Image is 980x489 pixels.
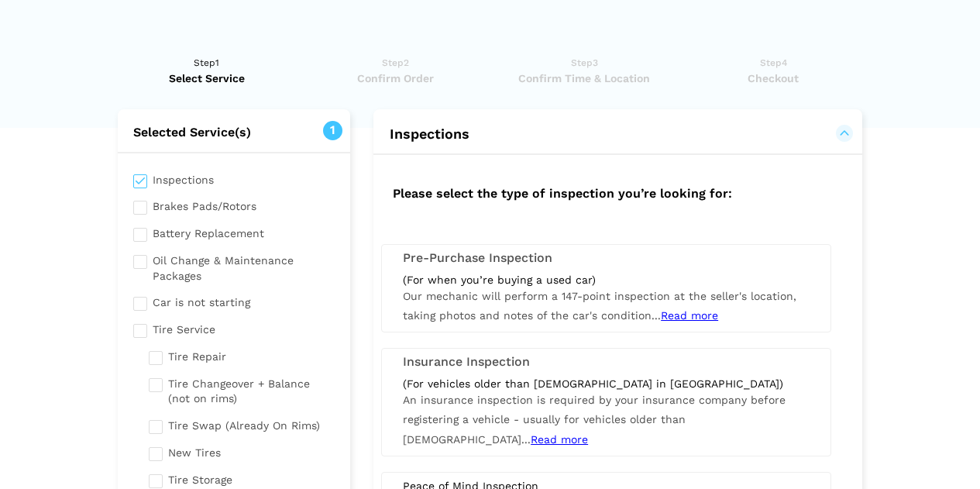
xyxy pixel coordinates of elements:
[495,55,674,86] a: Step3
[118,71,297,86] span: Select Service
[531,433,588,446] span: Read more
[684,55,863,86] a: Step4
[323,121,342,140] span: 1
[118,55,297,86] a: Step1
[403,394,786,445] span: An insurance inspection is required by your insurance company before registering a vehicle - usua...
[306,71,485,86] span: Confirm Order
[403,273,810,287] div: (For when you’re buying a used car)
[661,309,718,322] span: Read more
[389,125,847,143] button: Inspections
[377,170,858,213] h2: Please select the type of inspection you’re looking for:
[403,290,796,322] span: Our mechanic will perform a 147-point inspection at the seller's location, taking photos and note...
[403,377,810,391] div: (For vehicles older than [DEMOGRAPHIC_DATA] in [GEOGRAPHIC_DATA])
[118,125,351,140] h2: Selected Service(s)
[306,55,485,86] a: Step2
[684,71,863,86] span: Checkout
[495,71,674,86] span: Confirm Time & Location
[403,355,810,369] h3: Insurance Inspection
[403,251,810,265] h3: Pre-Purchase Inspection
